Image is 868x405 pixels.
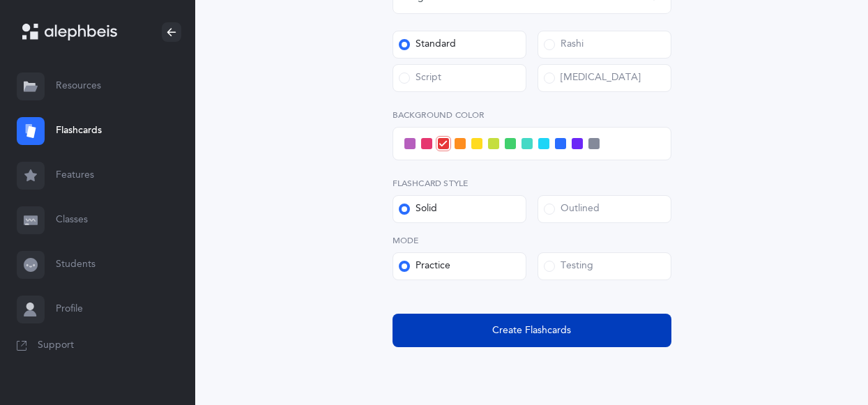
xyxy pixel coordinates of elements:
button: Create Flashcards [393,314,671,347]
div: [MEDICAL_DATA] [544,71,641,85]
span: Create Flashcards [492,323,571,338]
label: Mode [393,234,671,247]
div: Practice [399,259,450,273]
div: Testing [544,259,593,273]
label: Background color [393,109,671,121]
div: Outlined [544,202,600,216]
div: Rashi [544,38,584,52]
div: Script [399,71,441,85]
div: Solid [399,202,437,216]
div: Standard [399,38,456,52]
label: Flashcard Style [393,177,671,190]
span: Support [38,339,74,353]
